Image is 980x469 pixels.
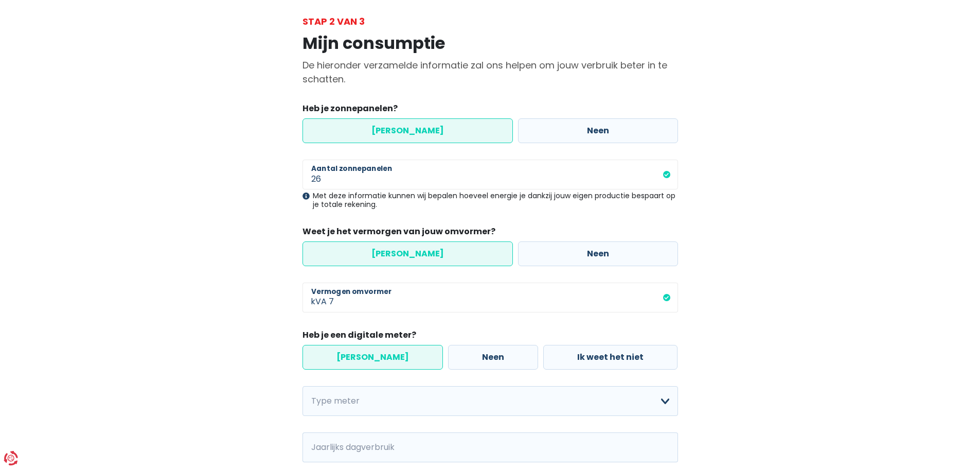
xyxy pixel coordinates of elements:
label: [PERSON_NAME] [302,118,513,143]
span: kWh [302,432,331,462]
legend: Weet je het vermorgen van jouw omvormer? [302,225,678,241]
label: Neen [448,345,538,370]
div: Met deze informatie kunnen wij bepalen hoeveel energie je dankzij jouw eigen productie bespaart o... [302,192,678,209]
label: Ik weet het niet [543,345,678,370]
h1: Mijn consumptie [302,33,678,53]
legend: Heb je een digitale meter? [302,329,678,345]
label: [PERSON_NAME] [302,345,443,370]
label: Neen [518,241,678,266]
span: kVA [302,283,329,312]
label: [PERSON_NAME] [302,241,513,266]
p: De hieronder verzamelde informatie zal ons helpen om jouw verbruik beter in te schatten. [302,58,678,86]
legend: Heb je zonnepanelen? [302,102,678,118]
div: Stap 2 van 3 [302,14,678,28]
label: Neen [518,118,678,143]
